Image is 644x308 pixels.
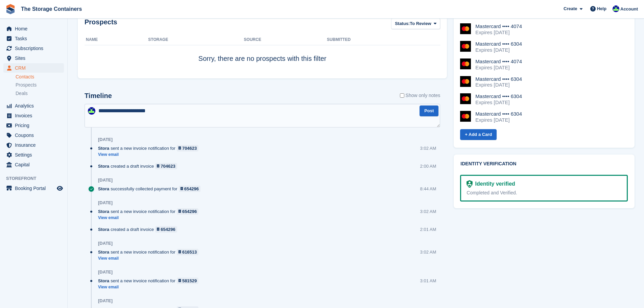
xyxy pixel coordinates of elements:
span: Help [597,5,606,12]
img: Stacy Williams [613,5,619,12]
a: menu [3,184,64,193]
th: Source [244,34,327,45]
th: Name [85,34,148,45]
span: Stora [98,145,109,151]
a: menu [3,140,64,150]
div: created a draft invoice [98,226,181,233]
a: menu [3,111,64,120]
div: [DATE] [98,177,113,183]
a: Preview store [56,184,64,192]
div: 616513 [182,249,197,255]
img: Identity Verification Ready [467,180,472,188]
a: 654296 [179,186,201,192]
span: Stora [98,186,109,192]
span: Prospects [16,82,37,88]
div: sent a new invoice notification for [98,145,202,151]
div: [DATE] [98,241,113,246]
div: [DATE] [98,298,113,304]
button: Post [420,105,438,117]
div: Expires [DATE] [475,82,522,88]
a: menu [3,34,64,43]
span: Settings [15,150,55,160]
img: Mastercard Logo [460,93,471,104]
a: 581529 [177,278,199,284]
a: menu [3,131,64,140]
img: stora-icon-8386f47178a22dfd0bd8f6a31ec36ba5ce8667c1dd55bd0f319d3a0aa187defe.svg [5,4,16,14]
div: 3:02 AM [420,145,436,151]
span: Pricing [15,121,55,130]
a: menu [3,24,64,33]
a: Deals [16,90,64,97]
a: Contacts [16,74,64,80]
a: 654296 [177,208,199,215]
span: Account [620,6,638,13]
a: menu [3,63,64,73]
div: 8:44 AM [420,186,436,192]
div: Expires [DATE] [475,117,522,123]
span: Create [564,5,577,12]
div: Expires [DATE] [475,65,522,71]
th: Submitted [327,34,440,45]
div: 704623 [182,145,197,151]
div: Mastercard •••• 4074 [475,58,522,65]
a: 704623 [155,163,177,169]
div: [DATE] [98,137,113,142]
span: Storefront [6,175,67,182]
div: 654296 [182,208,197,215]
a: + Add a Card [460,129,497,140]
div: [DATE] [98,200,113,206]
img: Mastercard Logo [460,76,471,87]
a: menu [3,101,64,111]
div: Expires [DATE] [475,29,522,35]
div: Mastercard •••• 4074 [475,23,522,29]
div: 2:00 AM [420,163,436,169]
a: 616513 [177,249,199,255]
div: 654296 [184,186,199,192]
a: View email [98,256,202,261]
div: successfully collected payment for [98,186,204,192]
div: 3:02 AM [420,208,436,215]
span: Stora [98,208,109,215]
a: Prospects [16,81,64,89]
span: Subscriptions [15,44,55,53]
img: Stacy Williams [88,107,95,115]
label: Show only notes [400,92,440,99]
span: Booking Portal [15,184,55,193]
span: Sites [15,53,55,63]
div: 3:01 AM [420,278,436,284]
span: Coupons [15,131,55,140]
span: To Review [410,20,431,27]
span: Stora [98,249,109,255]
a: 704623 [177,145,199,151]
span: Sorry, there are no prospects with this filter [198,55,327,62]
span: Stora [98,163,109,169]
div: Expires [DATE] [475,47,522,53]
input: Show only notes [400,92,404,99]
div: Mastercard •••• 6304 [475,93,522,99]
span: Tasks [15,34,55,43]
a: View email [98,284,202,290]
div: 3:02 AM [420,249,436,255]
div: Mastercard •••• 6304 [475,41,522,47]
span: Stora [98,226,109,233]
div: 654296 [161,226,175,233]
a: menu [3,150,64,160]
h2: Timeline [85,92,112,100]
div: 581529 [182,278,197,284]
a: View email [98,152,202,158]
div: Mastercard •••• 6304 [475,76,522,82]
span: CRM [15,63,55,73]
a: menu [3,121,64,130]
h2: Prospects [85,18,117,31]
img: Mastercard Logo [460,41,471,52]
div: 704623 [161,163,175,169]
span: Deals [16,90,28,97]
button: Status: To Review [391,18,440,29]
h2: Identity verification [460,161,628,167]
span: Invoices [15,111,55,120]
img: Mastercard Logo [460,23,471,34]
div: sent a new invoice notification for [98,278,202,284]
span: Analytics [15,101,55,111]
img: Mastercard Logo [460,58,471,69]
div: created a draft invoice [98,163,181,169]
